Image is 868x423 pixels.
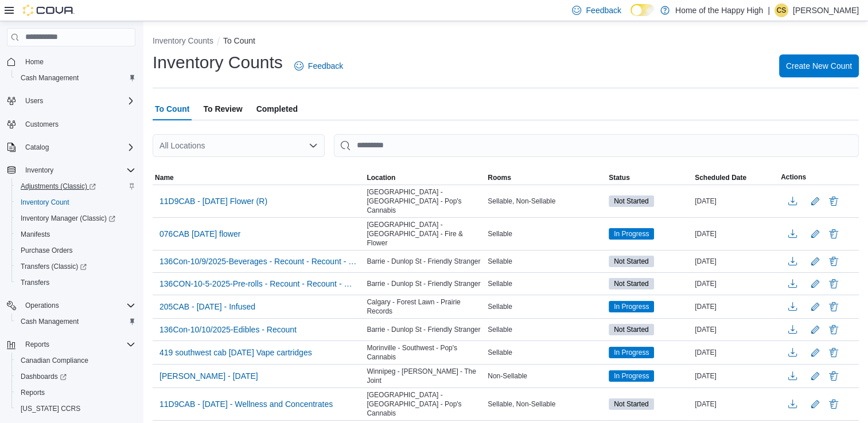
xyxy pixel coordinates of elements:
[808,253,822,270] button: Edit count details
[367,325,480,334] span: Barrie - Dunlop St - Friendly Stranger
[609,195,654,207] span: Not Started
[808,367,822,385] button: Edit count details
[485,369,606,383] div: Non-Sellable
[159,324,297,335] span: 136Con-10/10/2025-Edibles - Recount
[485,300,606,314] div: Sellable
[11,178,140,194] a: Adjustments (Classic)
[692,171,779,185] button: Scheduled Date
[2,116,140,132] button: Customers
[367,220,483,248] span: [GEOGRAPHIC_DATA] - [GEOGRAPHIC_DATA] - Fire & Flower
[159,256,357,267] span: 136Con-10/9/2025-Beverages - Recount - Recount - Recount
[16,386,135,399] span: Reports
[614,324,649,335] span: Not Started
[485,323,606,336] div: Sellable
[16,276,135,289] span: Transfers
[21,356,88,365] span: Canadian Compliance
[21,54,135,69] span: Home
[25,166,53,175] span: Inventory
[21,404,80,413] span: [US_STATE] CCRS
[16,211,120,225] a: Inventory Manager (Classic)
[16,276,54,289] a: Transfers
[695,173,746,182] span: Scheduled Date
[159,278,357,289] span: 136CON-10-5-2025-Pre-rolls - Recount - Recount - Recount - Recount
[21,338,135,351] span: Reports
[609,256,654,267] span: Not Started
[614,347,649,358] span: In Progress
[808,395,822,413] button: Edit count details
[2,93,140,109] button: Users
[155,395,337,413] button: 11D9CAB - [DATE] - Wellness and Concentrates
[777,3,787,17] span: CS
[203,97,242,120] span: To Review
[485,277,606,291] div: Sellable
[21,299,135,312] span: Operations
[808,225,822,242] button: Edit count details
[367,257,480,266] span: Barrie - Dunlop St - Friendly Stranger
[11,258,140,275] a: Transfers (Classic)
[16,402,135,416] span: Washington CCRS
[485,194,606,208] div: Sellable, Non-Sellable
[155,367,263,385] button: [PERSON_NAME] - [DATE]
[827,346,840,359] button: Delete
[692,254,779,268] div: [DATE]
[256,97,298,120] span: Completed
[16,211,135,225] span: Inventory Manager (Classic)
[21,388,45,397] span: Reports
[21,55,48,69] a: Home
[21,338,54,351] button: Reports
[155,97,189,120] span: To Count
[155,321,301,338] button: 136Con-10/10/2025-Edibles - Recount
[774,3,788,17] div: Cinthila Shital
[16,260,91,273] a: Transfers (Classic)
[21,94,48,108] button: Users
[334,134,859,157] input: This is a search bar. After typing your query, hit enter to filter the results lower in the page.
[614,256,649,267] span: Not Started
[614,196,649,206] span: Not Started
[16,315,135,328] span: Cash Management
[159,301,255,312] span: 205CAB - [DATE] - Infused
[25,340,49,349] span: Reports
[16,195,74,209] a: Inventory Count
[609,347,654,358] span: In Progress
[16,244,77,257] a: Purchase Orders
[11,210,140,226] a: Inventory Manager (Classic)
[11,194,140,210] button: Inventory Count
[367,187,483,215] span: [GEOGRAPHIC_DATA] - [GEOGRAPHIC_DATA] - Pop's Cannabis
[692,397,779,411] div: [DATE]
[21,163,58,177] button: Inventory
[827,323,840,336] button: Delete
[692,369,779,383] div: [DATE]
[11,352,140,369] button: Canadian Compliance
[16,179,100,193] a: Adjustments (Classic)
[2,336,140,352] button: Reports
[609,398,654,410] span: Not Started
[488,173,511,182] span: Rooms
[21,94,135,108] span: Users
[21,198,69,207] span: Inventory Count
[11,275,140,291] button: Transfers
[606,171,692,185] button: Status
[21,163,135,177] span: Inventory
[808,275,822,292] button: Edit count details
[485,171,606,185] button: Rooms
[692,227,779,241] div: [DATE]
[155,225,245,242] button: 076CAB [DATE] flower
[11,226,140,242] button: Manifests
[16,228,55,241] a: Manifests
[153,51,283,74] h1: Inventory Counts
[159,228,240,240] span: 076CAB [DATE] flower
[367,279,480,288] span: Barrie - Dunlop St - Friendly Stranger
[155,275,362,292] button: 136CON-10-5-2025-Pre-rolls - Recount - Recount - Recount - Recount
[808,321,822,338] button: Edit count details
[16,370,71,383] a: Dashboards
[21,214,115,223] span: Inventory Manager (Classic)
[614,279,649,289] span: Not Started
[16,195,135,209] span: Inventory Count
[827,277,840,291] button: Delete
[614,301,649,312] span: In Progress
[692,346,779,359] div: [DATE]
[808,298,822,315] button: Edit count details
[155,298,260,315] button: 205CAB - [DATE] - Infused
[11,70,140,86] button: Cash Management
[16,260,135,273] span: Transfers (Classic)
